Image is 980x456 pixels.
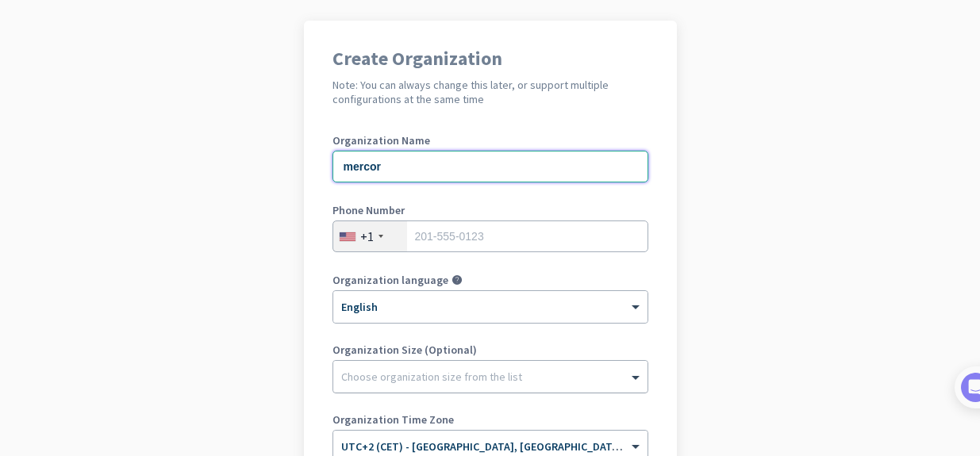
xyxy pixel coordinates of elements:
input: 201-555-0123 [332,220,648,252]
h1: Create Organization [332,49,648,68]
h2: Note: You can always change this later, or support multiple configurations at the same time [332,78,648,106]
label: Organization Time Zone [332,414,648,425]
i: help [452,274,463,285]
div: +1 [360,228,374,244]
label: Organization language [332,274,448,285]
input: What is the name of your organization? [332,151,648,182]
label: Phone Number [332,205,648,216]
label: Organization Name [332,135,648,146]
label: Organization Size (Optional) [332,344,648,355]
